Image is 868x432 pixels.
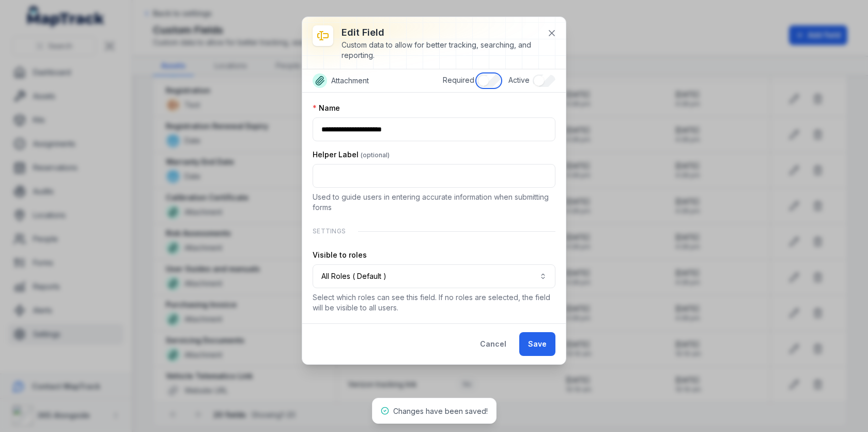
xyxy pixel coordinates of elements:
input: :r3u:-form-item-label [313,117,555,141]
div: Settings [313,221,555,242]
button: All Roles ( Default ) [313,264,555,288]
label: Helper Label [313,150,390,160]
button: Cancel [471,332,515,356]
p: Used to guide users in entering accurate information when submitting forms [313,192,555,213]
input: :r3v:-form-item-label [313,164,555,188]
p: Select which roles can see this field. If no roles are selected, the field will be visible to all... [313,292,555,313]
span: Active [508,76,530,84]
label: Name [313,103,340,113]
div: Custom data to allow for better tracking, searching, and reporting. [342,40,539,61]
span: Attachment [331,76,369,86]
span: Changes have been saved! [393,407,488,415]
h3: Edit field [342,25,539,40]
span: Required [443,76,474,84]
button: Save [519,332,555,356]
label: Visible to roles [313,250,367,260]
